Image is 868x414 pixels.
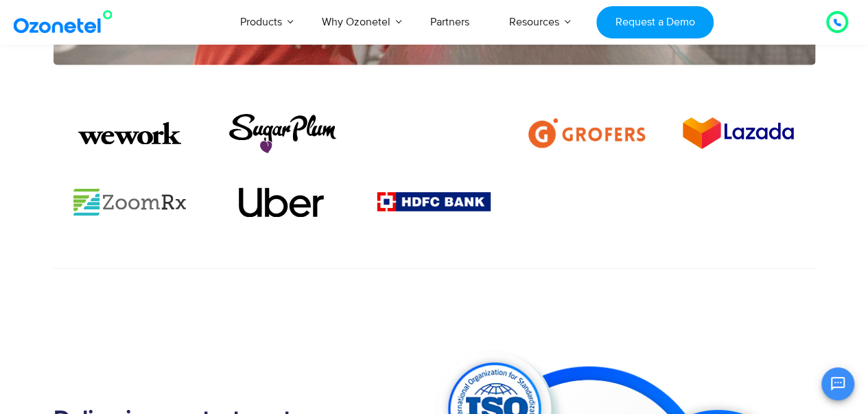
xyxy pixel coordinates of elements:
[821,367,854,400] button: Open chat
[596,6,714,38] a: Request a Demo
